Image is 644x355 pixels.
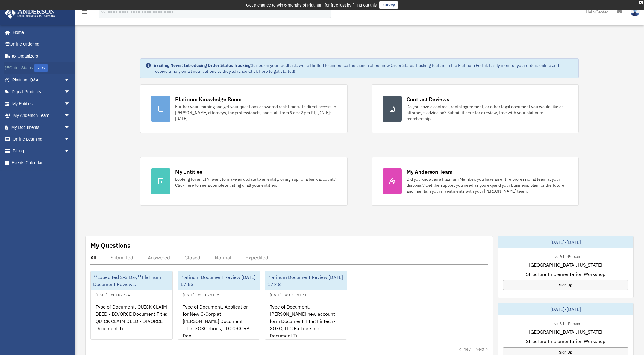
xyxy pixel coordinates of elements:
a: Platinum Document Review [DATE] 17:48[DATE] - #01075171Type of Document: [PERSON_NAME] new accoun... [265,271,347,340]
a: survey [379,1,398,9]
span: arrow_drop_down [64,110,76,122]
span: arrow_drop_down [64,133,76,146]
a: Online Ordering [4,38,79,50]
div: [DATE] - #01077241 [91,291,137,297]
a: Online Learningarrow_drop_down [4,133,79,145]
div: Do you have a contract, rental agreement, or other legal document you would like an attorney's ad... [407,104,568,122]
i: search [100,8,107,15]
div: Expedited [246,255,268,261]
div: Platinum Document Review [DATE] 17:53 [178,271,260,290]
span: Structure Implementation Workshop [526,338,605,345]
img: User Pic [631,7,640,16]
a: Click Here to get started! [248,69,295,74]
a: Platinum Knowledge Room Further your learning and get your questions answered real-time with dire... [140,84,347,133]
div: Did you know, as a Platinum Member, you have an entire professional team at your disposal? Get th... [407,176,568,194]
div: Live & In-Person [547,320,585,326]
div: Normal [215,255,231,261]
div: Type of Document: QUICK CLAIM DEED - DIVORCE Document Title: QUICK CLAIM DEED - DIVORCE Document ... [91,298,172,345]
div: NEW [34,64,48,72]
a: My Anderson Teamarrow_drop_down [4,110,79,122]
div: All [90,255,96,261]
span: arrow_drop_down [64,86,76,98]
div: Get a chance to win 6 months of Platinum for free just by filling out this [246,1,377,9]
a: menu [81,10,88,16]
a: Home [4,26,76,38]
a: Platinum Document Review [DATE] 17:53[DATE] - #01075175Type of Document: Application for New C-Co... [178,271,260,340]
div: Platinum Knowledge Room [175,96,242,103]
div: Based on your feedback, we're thrilled to announce the launch of our new Order Status Tracking fe... [154,62,574,74]
span: arrow_drop_down [64,145,76,157]
div: Platinum Document Review [DATE] 17:48 [265,271,347,290]
a: My Entitiesarrow_drop_down [4,98,79,110]
div: Submitted [110,255,133,261]
div: **Expedited 2-3 Day**Platinum Document Review... [91,271,172,290]
a: My Documentsarrow_drop_down [4,121,79,133]
a: Sign Up [503,280,628,290]
div: [DATE]-[DATE] [498,303,633,315]
span: arrow_drop_down [64,74,76,86]
a: Tax Organizers [4,50,79,62]
a: Order StatusNEW [4,62,79,74]
div: My Entities [175,168,202,176]
span: arrow_drop_down [64,98,76,110]
div: Closed [184,255,200,261]
a: Contract Reviews Do you have a contract, rental agreement, or other legal document you would like... [372,84,579,133]
div: Type of Document: Application for New C-Corp at [PERSON_NAME] Document Title: XOXOptions, LLC C-C... [178,298,260,345]
div: Answered [148,255,170,261]
div: close [639,1,643,4]
div: [DATE]-[DATE] [498,236,633,248]
div: Further your learning and get your questions answered real-time with direct access to [PERSON_NAM... [175,104,336,122]
a: My Anderson Team Did you know, as a Platinum Member, you have an entire professional team at your... [372,157,579,206]
a: Billingarrow_drop_down [4,145,79,157]
div: Looking for an EIN, want to make an update to an entity, or sign up for a bank account? Click her... [175,176,336,188]
span: arrow_drop_down [64,121,76,134]
a: Digital Productsarrow_drop_down [4,86,79,98]
div: Live & In-Person [547,253,585,259]
div: My Questions [90,241,131,250]
div: My Anderson Team [407,168,453,176]
span: [GEOGRAPHIC_DATA], [US_STATE] [529,328,602,336]
div: [DATE] - #01075175 [178,291,224,297]
a: My Entities Looking for an EIN, want to make an update to an entity, or sign up for a bank accoun... [140,157,347,206]
a: Events Calendar [4,157,79,169]
i: menu [81,8,88,16]
a: Platinum Q&Aarrow_drop_down [4,74,79,86]
div: [DATE] - #01075171 [265,291,311,297]
div: Contract Reviews [407,96,449,103]
a: **Expedited 2-3 Day**Platinum Document Review...[DATE] - #01077241Type of Document: QUICK CLAIM D... [90,271,173,340]
span: [GEOGRAPHIC_DATA], [US_STATE] [529,261,602,268]
span: Structure Implementation Workshop [526,271,605,278]
img: Anderson Advisors Platinum Portal [3,7,57,19]
strong: Exciting News: Introducing Order Status Tracking! [154,63,252,68]
div: Type of Document: [PERSON_NAME] new account form Document Title: Fintech-XOXO, LLC Partnership Do... [265,298,347,345]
